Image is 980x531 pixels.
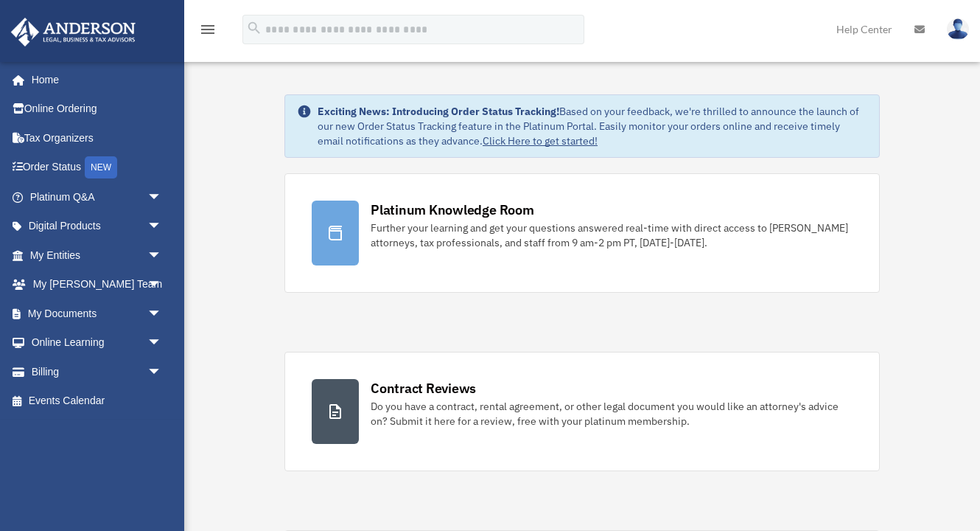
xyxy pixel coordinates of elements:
[7,18,140,46] img: Anderson Advisors Platinum Portal
[10,328,184,358] a: Online Learningarrow_drop_down
[147,182,177,212] span: arrow_drop_down
[246,20,262,36] i: search
[10,212,184,241] a: Digital Productsarrow_drop_down
[199,21,217,38] i: menu
[371,379,476,398] div: Contract Reviews
[318,104,867,148] div: Based on your feedback, we're thrilled to announce the launch of our new Order Status Tracking fe...
[85,156,117,178] div: NEW
[318,105,559,118] strong: Exciting News: Introducing Order Status Tracking!
[147,212,177,242] span: arrow_drop_down
[10,299,184,328] a: My Documentsarrow_drop_down
[371,201,534,219] div: Platinum Knowledge Room
[371,399,853,428] div: Do you have a contract, rental agreement, or other legal document you would like an attorney's ad...
[947,18,969,40] img: User Pic
[10,270,184,299] a: My [PERSON_NAME] Teamarrow_drop_down
[10,65,177,94] a: Home
[284,352,880,471] a: Contract Reviews Do you have a contract, rental agreement, or other legal document you would like...
[147,270,177,300] span: arrow_drop_down
[10,386,184,416] a: Events Calendar
[147,240,177,271] span: arrow_drop_down
[10,123,184,153] a: Tax Organizers
[147,328,177,358] span: arrow_drop_down
[371,221,853,250] div: Further your learning and get your questions answered real-time with direct access to [PERSON_NAM...
[10,153,184,183] a: Order StatusNEW
[10,94,184,124] a: Online Ordering
[10,182,184,212] a: Platinum Q&Aarrow_drop_down
[199,26,217,38] a: menu
[284,173,880,293] a: Platinum Knowledge Room Further your learning and get your questions answered real-time with dire...
[147,357,177,387] span: arrow_drop_down
[10,240,184,270] a: My Entitiesarrow_drop_down
[483,134,598,147] a: Click Here to get started!
[10,357,184,386] a: Billingarrow_drop_down
[147,299,177,329] span: arrow_drop_down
